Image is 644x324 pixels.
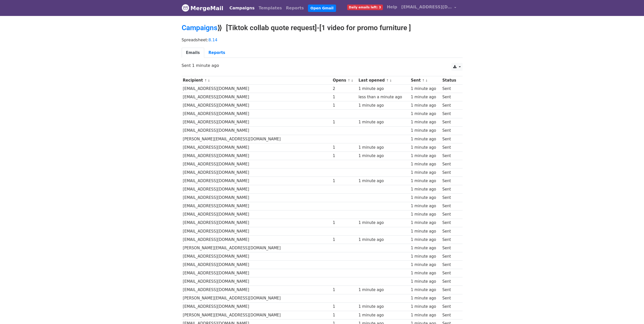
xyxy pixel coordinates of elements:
[333,103,356,108] div: 1
[182,101,332,110] td: [EMAIL_ADDRESS][DOMAIN_NAME]
[411,228,440,234] div: 1 minute ago
[333,237,356,243] div: 1
[359,178,408,184] div: 1 minute ago
[411,295,440,301] div: 1 minute ago
[257,3,284,13] a: Templates
[347,5,383,10] span: Daily emails left: 3
[333,145,356,150] div: 1
[333,220,356,226] div: 1
[411,178,440,184] div: 1 minute ago
[411,195,440,201] div: 1 minute ago
[182,244,332,252] td: [PERSON_NAME][EMAIL_ADDRESS][DOMAIN_NAME]
[422,79,425,82] a: ↑
[182,311,332,319] td: [PERSON_NAME][EMAIL_ADDRESS][DOMAIN_NAME]
[182,227,332,235] td: [EMAIL_ADDRESS][DOMAIN_NAME]
[227,3,257,13] a: Campaigns
[209,37,218,42] a: 8.14
[182,4,189,12] img: MergeMail logo
[182,160,332,168] td: [EMAIL_ADDRESS][DOMAIN_NAME]
[333,153,356,159] div: 1
[182,37,463,43] p: Spreadsheet:
[441,235,460,244] td: Sent
[441,219,460,227] td: Sent
[411,170,440,176] div: 1 minute ago
[385,2,399,12] a: Help
[182,194,332,202] td: [EMAIL_ADDRESS][DOMAIN_NAME]
[441,277,460,286] td: Sent
[411,86,440,92] div: 1 minute ago
[182,210,332,219] td: [EMAIL_ADDRESS][DOMAIN_NAME]
[182,252,332,261] td: [EMAIL_ADDRESS][DOMAIN_NAME]
[359,103,408,108] div: 1 minute ago
[182,143,332,151] td: [EMAIL_ADDRESS][DOMAIN_NAME]
[359,237,408,243] div: 1 minute ago
[441,252,460,261] td: Sent
[441,210,460,219] td: Sent
[411,186,440,192] div: 1 minute ago
[411,312,440,318] div: 1 minute ago
[333,94,356,100] div: 1
[441,151,460,160] td: Sent
[441,177,460,185] td: Sent
[182,277,332,286] td: [EMAIL_ADDRESS][DOMAIN_NAME]
[204,79,207,82] a: ↑
[411,220,440,226] div: 1 minute ago
[441,168,460,177] td: Sent
[182,48,204,58] a: Emails
[441,118,460,126] td: Sent
[411,161,440,167] div: 1 minute ago
[411,262,440,268] div: 1 minute ago
[182,286,332,294] td: [EMAIL_ADDRESS][DOMAIN_NAME]
[386,79,389,82] a: ↑
[182,126,332,135] td: [EMAIL_ADDRESS][DOMAIN_NAME]
[425,79,428,82] a: ↓
[182,85,332,93] td: [EMAIL_ADDRESS][DOMAIN_NAME]
[389,79,392,82] a: ↓
[182,168,332,177] td: [EMAIL_ADDRESS][DOMAIN_NAME]
[411,111,440,117] div: 1 minute ago
[441,76,460,85] th: Status
[182,177,332,185] td: [EMAIL_ADDRESS][DOMAIN_NAME]
[399,2,459,14] a: [EMAIL_ADDRESS][DOMAIN_NAME]
[333,304,356,310] div: 1
[441,110,460,118] td: Sent
[411,270,440,276] div: 1 minute ago
[182,202,332,210] td: [EMAIL_ADDRESS][DOMAIN_NAME]
[182,135,332,143] td: [PERSON_NAME][EMAIL_ADDRESS][DOMAIN_NAME]
[359,145,408,150] div: 1 minute ago
[359,94,408,100] div: less than a minute ago
[359,304,408,310] div: 1 minute ago
[182,3,223,13] a: MergeMail
[182,24,463,32] h2: ⟫ [Tiktok collab quote request]-[1 video for promo furniture ]
[441,126,460,135] td: Sent
[182,235,332,244] td: [EMAIL_ADDRESS][DOMAIN_NAME]
[182,302,332,311] td: [EMAIL_ADDRESS][DOMAIN_NAME]
[411,145,440,150] div: 1 minute ago
[333,119,356,125] div: 1
[182,151,332,160] td: [EMAIL_ADDRESS][DOMAIN_NAME]
[182,63,463,68] p: Sent 1 minute ago
[411,212,440,217] div: 1 minute ago
[182,24,217,32] a: Campaigns
[441,286,460,294] td: Sent
[182,261,332,269] td: [EMAIL_ADDRESS][DOMAIN_NAME]
[359,153,408,159] div: 1 minute ago
[333,312,356,318] div: 1
[441,311,460,319] td: Sent
[441,227,460,235] td: Sent
[441,85,460,93] td: Sent
[401,4,452,10] span: [EMAIL_ADDRESS][DOMAIN_NAME]
[182,93,332,101] td: [EMAIL_ADDRESS][DOMAIN_NAME]
[345,2,385,12] a: Daily emails left: 3
[441,135,460,143] td: Sent
[182,185,332,194] td: [EMAIL_ADDRESS][DOMAIN_NAME]
[411,128,440,134] div: 1 minute ago
[411,153,440,159] div: 1 minute ago
[441,93,460,101] td: Sent
[359,287,408,293] div: 1 minute ago
[331,76,357,85] th: Opens
[441,244,460,252] td: Sent
[333,86,356,92] div: 2
[411,203,440,209] div: 1 minute ago
[441,160,460,168] td: Sent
